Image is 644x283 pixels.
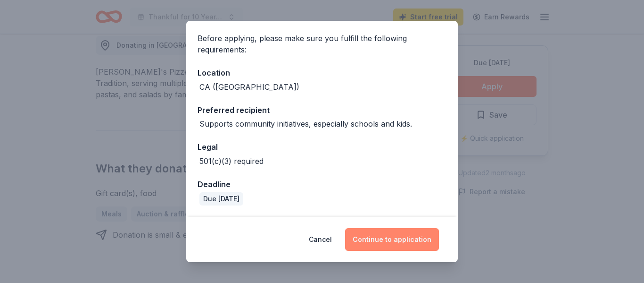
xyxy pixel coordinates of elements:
[198,67,446,79] div: Location
[198,178,446,190] div: Deadline
[198,33,446,55] div: Before applying, please make sure you fulfill the following requirements:
[199,81,299,93] div: CA ([GEOGRAPHIC_DATA])
[199,155,264,167] div: 501(c)(3) required
[309,228,332,251] button: Cancel
[345,228,439,251] button: Continue to application
[199,118,412,129] div: Supports community initiatives, especially schools and kids.
[198,141,446,153] div: Legal
[199,192,243,206] div: Due [DATE]
[198,104,446,116] div: Preferred recipient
